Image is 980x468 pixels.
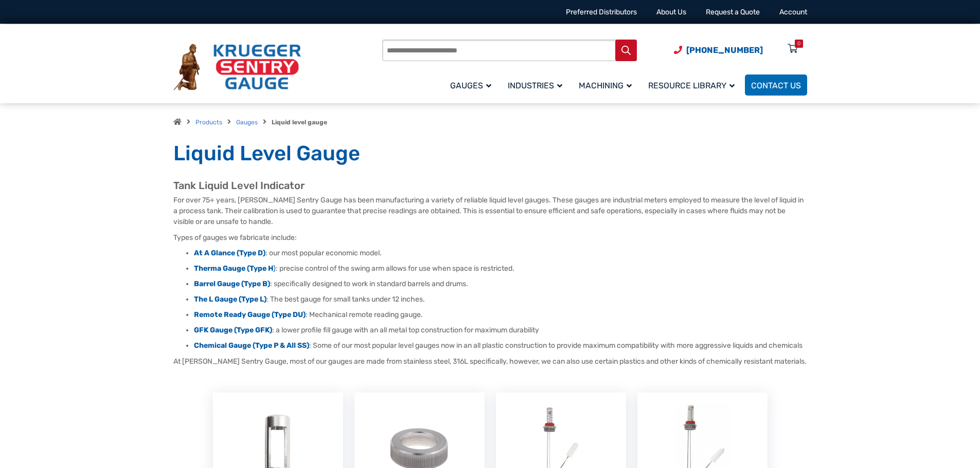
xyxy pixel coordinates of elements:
[751,81,801,90] span: Contact Us
[173,232,807,243] p: Types of gauges we fabricate include:
[566,8,637,16] a: Preferred Distributors
[642,73,745,97] a: Resource Library
[797,40,800,48] div: 0
[502,73,573,97] a: Industries
[194,295,266,304] a: The L Gauge (Type L)
[779,8,807,16] a: Account
[745,74,807,96] a: Contact Us
[194,310,807,320] li: : Mechanical remote reading gauge.
[173,195,807,227] p: For over 75+ years, [PERSON_NAME] Sentry Gauge has been manufacturing a variety of reliable liqui...
[579,81,632,90] span: Machining
[444,73,502,97] a: Gauges
[173,356,807,367] p: At [PERSON_NAME] Sentry Gauge, most of our gauges are made from stainless steel, 316L specificall...
[195,119,222,126] a: Products
[648,81,735,90] span: Resource Library
[194,248,807,258] li: : our most popular economic model.
[194,341,309,350] a: Chemical Gauge (Type P & All SS)
[194,310,306,319] a: Remote Ready Gauge (Type DU)
[450,81,491,90] span: Gauges
[194,279,270,288] a: Barrel Gauge (Type B)
[173,141,807,166] h1: Liquid Level Gauge
[194,264,807,274] li: : precise control of the swing arm allows for use when space is restricted.
[173,44,301,91] img: Krueger Sentry Gauge
[173,179,807,192] h2: Tank Liquid Level Indicator
[686,45,763,55] span: [PHONE_NUMBER]
[194,249,265,257] a: At A Glance (Type D)
[272,119,327,126] strong: Liquid level gauge
[194,264,273,273] strong: Therma Gauge (Type H
[194,279,807,289] li: : specifically designed to work in standard barrels and drums.
[573,73,642,97] a: Machining
[194,294,807,305] li: : The best gauge for small tanks under 12 inches.
[656,8,686,16] a: About Us
[236,119,258,126] a: Gauges
[674,44,763,57] a: Phone Number (920) 434-8860
[194,264,276,273] a: Therma Gauge (Type H)
[706,8,760,16] a: Request a Quote
[508,81,562,90] span: Industries
[194,341,807,351] li: : Some of our most popular level gauges now in an all plastic construction to provide maximum com...
[194,325,807,335] li: : a lower profile fill gauge with an all metal top construction for maximum durability
[194,326,272,334] a: GFK Gauge (Type GFK)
